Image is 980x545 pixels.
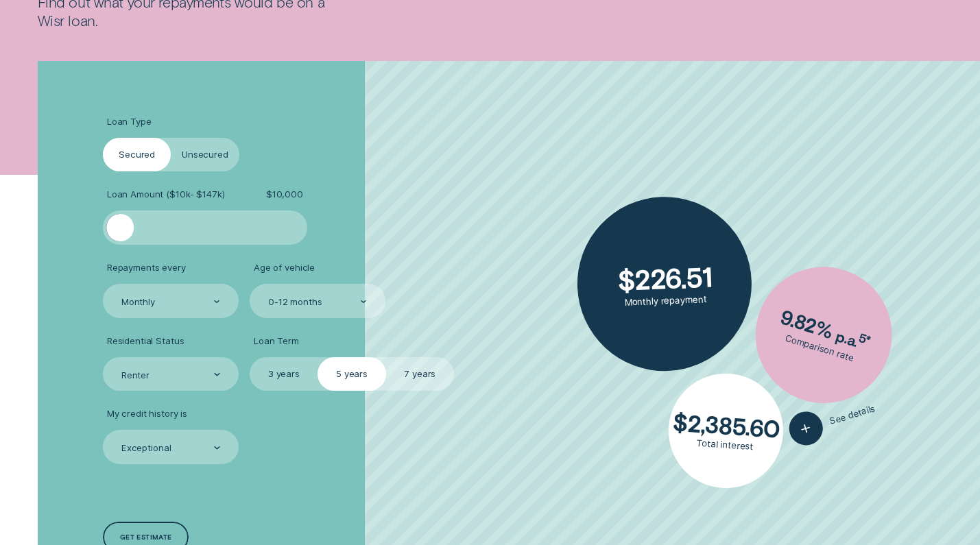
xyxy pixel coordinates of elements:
[250,357,318,391] label: 3 years
[318,357,385,391] label: 5 years
[107,116,152,128] span: Loan Type
[171,138,239,172] label: Unsecured
[107,408,187,420] span: My credit history is
[828,402,876,426] span: See details
[254,335,299,347] span: Loan Term
[785,392,879,450] button: See details
[121,296,155,308] div: Monthly
[107,189,225,200] span: Loan Amount ( $10k - $147k )
[121,442,171,454] div: Exceptional
[386,357,454,391] label: 7 years
[107,262,186,274] span: Repayments every
[254,262,315,274] span: Age of vehicle
[103,138,171,172] label: Secured
[266,189,303,200] span: $ 10,000
[107,335,184,347] span: Residential Status
[268,296,322,308] div: 0-12 months
[121,369,150,380] div: Renter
